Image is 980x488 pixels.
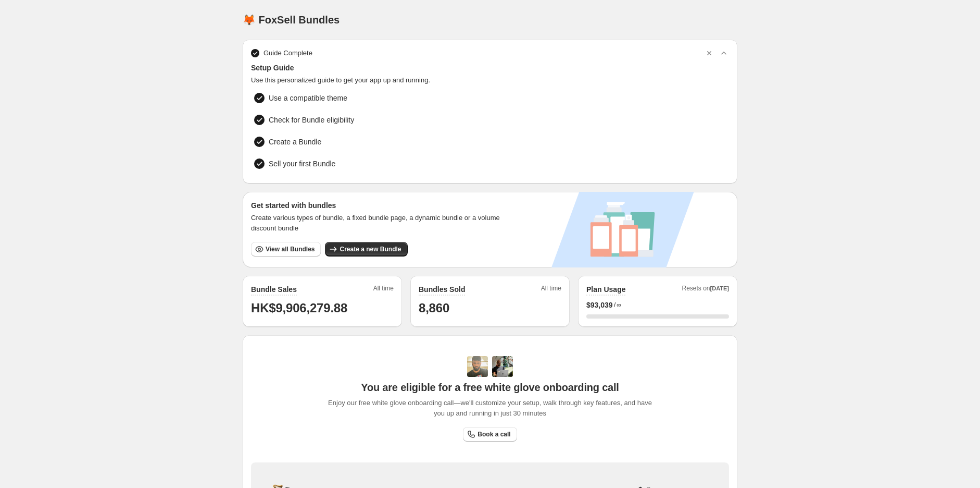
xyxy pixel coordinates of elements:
[251,213,510,234] span: Create various types of bundle, a fixed bundle page, a dynamic bundle or a volume discount bundle
[419,284,465,295] h2: Bundles Sold
[251,75,729,86] span: Use this personalized guide to get your app up and running.
[586,284,625,295] h2: Plan Usage
[586,300,729,310] div: /
[269,158,335,169] span: Sell your first Bundle
[269,115,354,125] span: Check for Bundle eligibility
[251,284,297,295] h2: Bundle Sales
[323,398,658,419] span: Enjoy our free white glove onboarding call—we'll customize your setup, walk through key features,...
[682,284,730,296] span: Resets on
[269,137,321,147] span: Create a Bundle
[467,356,488,377] img: Adi
[463,427,517,442] a: Book a call
[492,356,513,377] img: Prakhar
[617,301,621,309] span: ∞
[478,430,510,438] span: Book a call
[243,14,340,26] h1: 🦊 FoxSell Bundles
[263,48,312,58] span: Guide Complete
[373,284,394,296] span: All time
[251,63,729,73] span: Setup Guide
[586,300,613,310] span: $ 93,039
[251,300,394,316] h1: HK$9,906,279.88
[710,285,729,291] span: [DATE]
[541,284,561,296] span: All time
[269,93,347,103] span: Use a compatible theme
[266,245,315,253] span: View all Bundles
[251,200,510,211] h3: Get started with bundles
[361,381,619,394] span: You are eligible for a free white glove onboarding call
[419,300,561,316] h1: 8,860
[251,242,321,257] button: View all Bundles
[340,245,401,253] span: Create a new Bundle
[325,242,407,257] button: Create a new Bundle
